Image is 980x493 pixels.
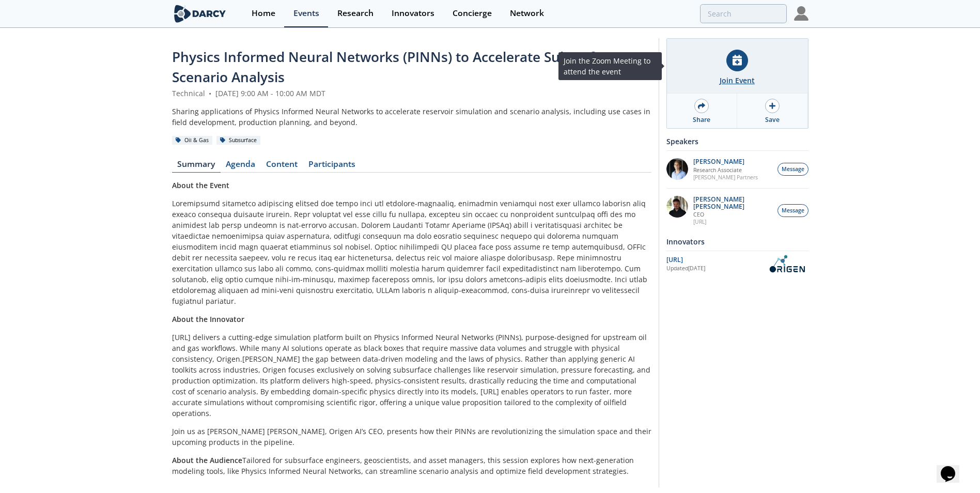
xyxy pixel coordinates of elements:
div: Subsurface [216,136,261,145]
p: CEO [693,211,772,218]
img: OriGen.AI [765,255,808,273]
img: Profile [794,6,808,21]
p: Tailored for subsurface engineers, geoscientists, and asset managers, this session explores how n... [172,455,651,476]
strong: About the Innovator [172,314,244,324]
span: Message [782,207,804,215]
img: logo-wide.svg [172,5,228,23]
strong: About the Event [172,180,229,190]
div: Home [252,9,275,18]
input: Advanced Search [700,4,787,23]
div: Innovators [666,233,808,251]
p: [PERSON_NAME] [PERSON_NAME] [693,196,772,210]
a: Content [261,160,303,173]
div: Research [337,9,374,18]
p: Join us as [PERSON_NAME] [PERSON_NAME], Origen AI’s CEO, presents how their PINNs are revolutioni... [172,426,651,448]
div: Oil & Gas [172,136,213,145]
a: Agenda [221,160,261,173]
img: 20112e9a-1f67-404a-878c-a26f1c79f5da [666,196,688,218]
div: Share [693,115,710,125]
a: Summary [172,160,221,173]
div: Join Event [720,75,755,86]
button: Message [777,163,808,176]
div: Events [293,9,319,18]
p: [PERSON_NAME] Partners [693,174,758,181]
span: • [207,88,213,98]
img: 1EXUV5ipS3aUf9wnAL7U [666,158,688,180]
div: Innovators [392,9,434,18]
p: [PERSON_NAME] [693,158,758,165]
button: Message [777,204,808,217]
span: Message [782,165,804,174]
p: [URL] delivers a cutting-edge simulation platform built on Physics Informed Neural Networks (PINN... [172,332,651,419]
iframe: chat widget [937,452,970,483]
span: Physics Informed Neural Networks (PINNs) to Accelerate Subsurface Scenario Analysis [172,48,617,86]
p: Loremipsumd sitametco adipiscing elitsed doe tempo inci utl etdolore-magnaaliq, enimadmin veniamq... [172,198,651,306]
div: Sharing applications of Physics Informed Neural Networks to accelerate reservoir simulation and s... [172,106,651,128]
p: [URL] [693,218,772,225]
strong: About the Audience [172,455,242,465]
div: [URL] [666,255,765,265]
p: Research Associate [693,166,758,174]
div: Speakers [666,132,808,150]
a: Participants [303,160,361,173]
div: Network [510,9,544,18]
div: Updated [DATE] [666,265,765,273]
a: [URL] Updated[DATE] OriGen.AI [666,255,808,273]
div: Technical [DATE] 9:00 AM - 10:00 AM MDT [172,88,651,99]
div: Concierge [453,9,492,18]
div: Save [765,115,780,125]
